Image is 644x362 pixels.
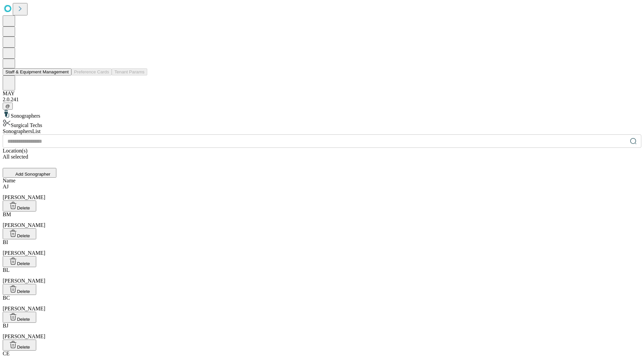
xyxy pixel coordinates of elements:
[3,256,36,267] button: Delete
[15,172,50,177] span: Add Sonographer
[71,68,112,75] button: Preference Cards
[3,184,641,200] div: [PERSON_NAME]
[3,295,10,301] span: BC
[3,340,36,351] button: Delete
[3,200,36,212] button: Delete
[3,212,641,228] div: [PERSON_NAME]
[17,289,30,294] span: Delete
[3,154,641,160] div: All selected
[3,267,641,284] div: [PERSON_NAME]
[3,228,36,239] button: Delete
[17,345,30,350] span: Delete
[17,261,30,266] span: Delete
[3,97,641,103] div: 2.0.241
[17,205,30,210] span: Delete
[3,68,71,75] button: Staff & Equipment Management
[3,148,28,154] span: Location(s)
[3,239,641,256] div: [PERSON_NAME]
[3,351,9,356] span: CE
[3,295,641,312] div: [PERSON_NAME]
[3,90,641,97] div: MAY
[3,168,56,178] button: Add Sonographer
[3,212,11,217] span: BM
[3,103,13,110] button: @
[17,317,30,322] span: Delete
[3,239,8,245] span: BI
[5,104,10,109] span: @
[3,184,9,189] span: AJ
[3,323,8,328] span: BJ
[17,233,30,238] span: Delete
[112,68,147,75] button: Tenant Params
[3,323,641,340] div: [PERSON_NAME]
[3,312,36,323] button: Delete
[3,267,9,273] span: BL
[3,119,641,128] div: Surgical Techs
[3,178,641,184] div: Name
[3,110,641,119] div: Sonographers
[3,128,641,134] div: Sonographers List
[3,284,36,295] button: Delete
